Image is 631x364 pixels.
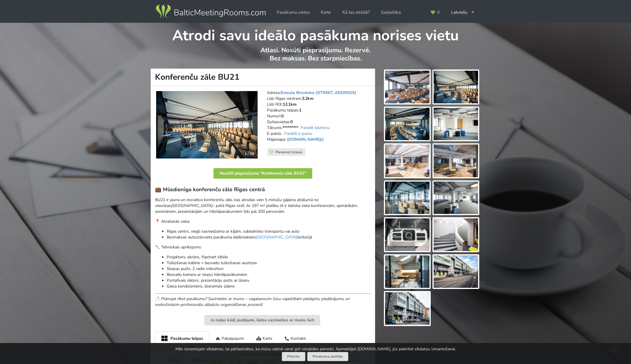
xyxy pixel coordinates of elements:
[385,218,430,251] img: Konferenču zāle BU21 | Rīga | Pasākumu vieta - galerijas bilde
[155,331,209,345] div: Pasākumu telpas
[287,137,325,142] a: [DOMAIN_NAME]
[167,278,371,283] p: Portatīvais dators, prezentāciju pults ar lāzeru
[155,197,371,215] p: BU21 ir jauna un inovatīva konferenču zāle, kas atrodas vien 5 minūšu gājiena attālumā no viesnīc...
[377,7,405,18] a: Sadarbība
[284,131,312,136] a: Parādīt e-pastu
[156,91,258,159] a: Konferenču zāle | Rīga | Konferenču zāle BU21 1 / 14
[250,331,278,345] div: Karte
[275,150,302,154] span: Pievienot izlasei
[267,90,371,148] address: Adrese: Līdz Rīgas centram: Līdz RIX: Pasākumu telpas: Numuri: Gultasvietas: Tālrunis: E-pasts: M...
[281,90,356,95] a: Ernesta Birznieka-[STREET_ADDRESS]
[434,182,478,214] img: Konferenču zāle BU21 | Rīga | Pasākumu vieta - galerijas bilde
[299,107,301,113] strong: 1
[301,125,330,130] a: Parādīt telefonu
[273,7,314,18] a: Pasākumu vietas
[434,218,478,251] img: Konferenču zāle BU21 | Rīga | Pasākumu vieta - galerijas bilde
[385,292,430,325] img: Konferenču zāle BU21 | Rīga | Pasākumu vieta - galerijas bilde
[281,113,284,119] strong: 0
[385,71,430,103] img: Konferenču zāle BU21 | Rīga | Pasākumu vieta - galerijas bilde
[155,186,371,193] h3: 💼 Mūsdienīga konferenču zāle Rīgas centrā
[278,331,312,345] div: Kontakti
[167,266,371,272] p: Skaņas pults, 2 radio mikrofoni
[171,203,213,208] em: [GEOGRAPHIC_DATA]
[155,244,371,250] p: 🔧 Tehniskais aprīkojums:
[209,331,250,345] div: Pakalpojumi
[338,7,374,18] a: Kā tas strādā?
[167,283,371,289] p: Gaisa kondicionieris, dzeramais ūdens
[385,108,430,140] img: Konferenču zāle BU21 | Rīga | Pasākumu vieta - galerijas bilde
[151,23,480,45] h1: Atrodi savu ideālo pasākuma norises vietu
[156,91,258,159] img: Konferenču zāle | Rīga | Konferenču zāle BU21
[151,69,375,86] h1: Konferenču zāle BU21
[283,102,296,107] strong: 12.1km
[204,315,320,325] button: Ja rodas kādi jautājumi, lūdzu sazinieties ar mums šeit
[155,219,371,224] p: 📍 Atrašanās vieta:
[434,144,478,177] img: Konferenču zāle BU21 | Rīga | Pasākumu vieta - galerijas bilde
[385,144,430,177] img: Konferenču zāle BU21 | Rīga | Pasākumu vieta - galerijas bilde
[256,234,297,240] a: [GEOGRAPHIC_DATA]
[317,7,335,18] a: Karte
[167,229,371,234] p: Rīgas centrs, viegli sasniedzama ar kājām, sabiedrisko transportu vai auto
[155,296,350,307] em: 📩 Plānojat rīkot pasākumu? Sazinieties ar mums – sagatavosim Jūsu vajadzībām pielāgotu piedāvājum...
[282,352,305,361] button: Piekrītu
[447,7,479,18] div: Latviešu
[167,272,371,278] p: Bezvadu kamera ar skaņu hibrīdpasākumiem
[167,254,371,260] p: Projektors, ekrāns, flipchart tāfele
[241,149,257,158] div: 1 / 14
[302,96,313,101] strong: 3.2km
[434,255,478,288] img: Konferenču zāle BU21 | Rīga | Pasākumu vieta - galerijas bilde
[307,352,348,361] a: Privātuma politika
[434,108,478,140] img: Konferenču zāle BU21 | Rīga | Pasākumu vieta - galerijas bilde
[151,46,480,69] p: Atlasi. Nosūti pieprasījumu. Rezervē. Bez maksas. Bez starpniecības.
[385,255,430,288] img: Konferenču zāle BU21 | Rīga | Pasākumu vieta - galerijas bilde
[213,168,312,179] button: Nosūtīt pieprasījumu "Konferenču zāle BU21"
[155,4,267,20] img: Baltic Meeting Rooms
[434,71,478,103] img: Konferenču zāle BU21 | Rīga | Pasākumu vieta - galerijas bilde
[167,234,371,240] p: Bezmaksas autostāvvieta pasākuma dalībniekiem teritorijā
[167,260,371,266] p: Tulkošanas kabīne + bezvadu tulkošanas austiņas
[437,10,440,15] span: 0
[290,119,293,125] strong: 0
[385,182,430,214] img: Konferenču zāle BU21 | Rīga | Pasākumu vieta - galerijas bilde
